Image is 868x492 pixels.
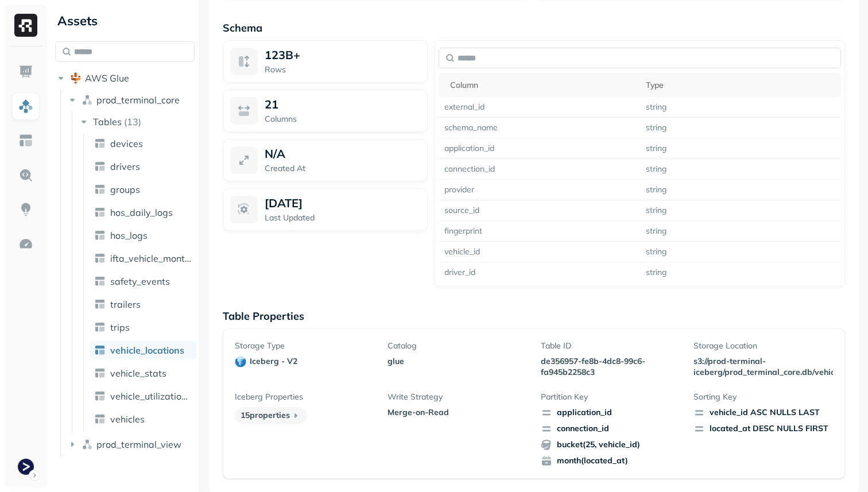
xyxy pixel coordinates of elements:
img: Query Explorer [18,168,33,183]
img: table [94,299,106,310]
img: table [94,276,106,287]
a: vehicle_stats [90,364,196,382]
a: devices [90,134,196,153]
img: Optimization [18,237,33,251]
img: root [70,72,82,84]
a: vehicles [90,410,196,428]
span: AWS Glue [85,72,129,84]
p: Storage Type [235,340,374,351]
p: 15 properties [235,407,307,424]
a: vehicle_utilization_day [90,387,196,405]
span: prod_terminal_core [96,94,180,106]
img: Dashboard [18,64,33,79]
p: Table Properties [223,309,845,323]
td: string [640,221,841,242]
img: table [94,344,106,356]
p: iceberg - v2 [250,356,297,367]
td: string [640,180,841,200]
img: table [94,390,106,402]
button: Tables(13) [78,113,196,131]
td: external_id [439,97,640,118]
img: table [94,413,106,425]
a: hos_daily_logs [90,203,196,222]
span: connection_id [541,423,680,435]
td: string [640,118,841,138]
span: Tables [93,116,122,127]
a: groups [90,180,196,199]
img: iceberg - v2 [235,356,246,367]
div: vehicle_id ASC NULLS LAST [693,407,833,419]
img: namespace [82,439,93,450]
p: 21 [265,97,278,111]
img: namespace [82,94,93,106]
td: application_id [439,138,640,159]
span: devices [110,138,143,149]
td: source_id [439,200,640,221]
div: Type [646,80,835,91]
span: vehicles [110,413,145,425]
button: AWS Glue [55,69,195,87]
td: schema_name [439,118,640,138]
div: Assets [55,11,195,30]
td: string [640,242,841,262]
span: vehicle_locations [110,344,184,356]
td: string [640,159,841,180]
td: fingerprint [439,221,640,242]
img: table [94,321,106,333]
p: Partition Key [541,392,680,402]
span: prod_terminal_view [96,439,181,450]
p: N/A [265,146,285,161]
span: safety_events [110,276,170,287]
td: string [640,138,841,159]
img: table [94,367,106,379]
p: Created At [265,163,420,174]
td: string [640,97,841,118]
p: Table ID [541,340,680,351]
a: trailers [90,295,196,313]
span: month(located_at) [541,455,680,467]
p: Write Strategy [387,392,527,402]
td: string [640,262,841,283]
img: table [94,138,106,149]
a: vehicle_locations [90,341,196,359]
p: de356957-fe8b-4dc8-99c6-fa945b2258c3 [541,356,680,378]
img: Ryft [14,14,37,37]
span: trailers [110,299,141,310]
p: Iceberg Properties [235,392,374,402]
p: Schema [223,21,845,34]
p: Rows [265,64,420,75]
p: Columns [265,114,420,125]
img: Asset Explorer [18,133,33,148]
a: ifta_vehicle_months [90,249,196,268]
p: s3://prod-terminal-iceberg/prod_terminal_core.db/vehicle_locations [693,356,866,378]
span: vehicle_utilization_day [110,390,192,402]
p: Merge-on-Read [387,407,527,418]
button: prod_terminal_view [67,435,195,454]
a: hos_logs [90,226,196,245]
img: table [94,184,106,195]
p: ( 13 ) [124,116,141,127]
span: vehicle_stats [110,367,166,379]
a: safety_events [90,272,196,290]
span: application_id [541,407,680,419]
td: provider [439,180,640,200]
span: bucket(25, vehicle_id) [541,439,680,451]
p: glue [387,356,527,367]
td: vehicle_id [439,242,640,262]
a: drivers [90,157,196,176]
span: groups [110,184,140,195]
img: Insights [18,202,33,217]
span: hos_logs [110,230,148,241]
td: driver_id [439,262,640,283]
img: table [94,230,106,241]
img: table [94,253,106,264]
img: table [94,207,106,218]
img: table [94,161,106,172]
span: ifta_vehicle_months [110,253,192,264]
div: located_at DESC NULLS FIRST [693,423,833,435]
p: 123B+ [265,48,300,62]
span: trips [110,321,130,333]
p: [DATE] [265,196,303,210]
img: Terminal [18,459,34,475]
td: connection_id [439,159,640,180]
